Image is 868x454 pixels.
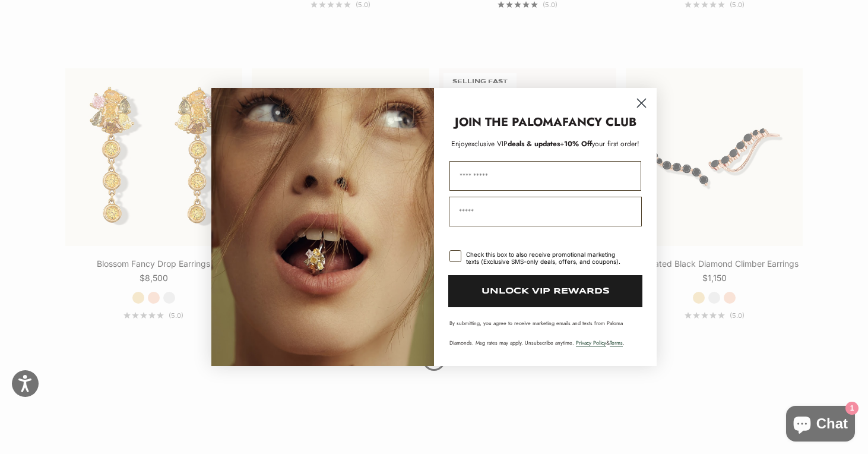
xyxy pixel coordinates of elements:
[466,251,627,265] div: Check this box to also receive promotional marketing texts (Exclusive SMS-only deals, offers, and...
[455,113,562,131] strong: JOIN THE PALOMA
[576,339,625,346] span: & .
[449,319,641,346] p: By submitting, you agree to receive marketing emails and texts from Paloma Diamonds. Msg rates ma...
[610,339,623,346] a: Terms
[449,197,642,226] input: Email
[560,138,639,149] span: + your first order!
[468,138,560,149] span: deals & updates
[562,113,636,131] strong: FANCY CLUB
[448,275,642,307] button: UNLOCK VIP REWARDS
[211,88,434,365] img: Loading...
[451,138,468,149] span: Enjoy
[449,161,641,191] input: First Name
[631,93,652,113] button: Close dialog
[564,138,592,149] span: 10% Off
[576,339,606,346] a: Privacy Policy
[468,138,508,149] span: exclusive VIP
